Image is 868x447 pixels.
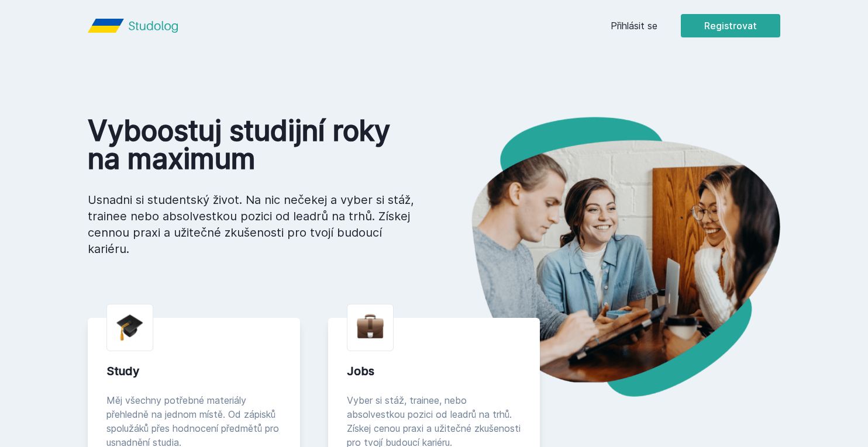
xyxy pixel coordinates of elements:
[106,363,281,379] div: Study
[116,314,143,341] img: graduation-cap.png
[434,117,780,397] img: hero.png
[681,14,780,37] button: Registrovat
[357,311,384,341] img: briefcase.png
[347,363,522,379] div: Jobs
[611,19,657,33] a: Přihlásit se
[88,117,415,173] h1: Vyboostuj studijní roky na maximum
[88,192,415,257] p: Usnadni si studentský život. Na nic nečekej a vyber si stáž, trainee nebo absolvestkou pozici od ...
